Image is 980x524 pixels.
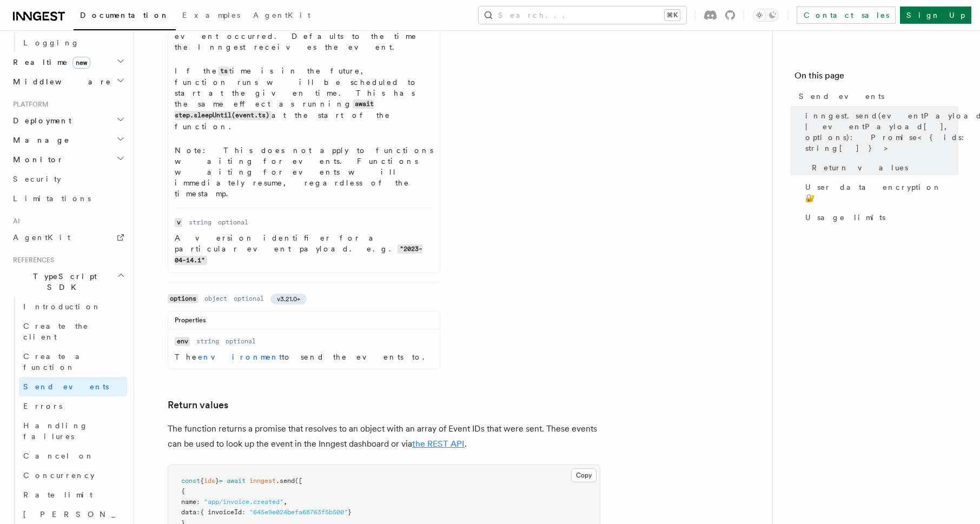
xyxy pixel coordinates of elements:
[9,130,127,150] button: Manage
[23,322,89,341] span: Create the client
[283,498,287,506] span: ,
[805,212,885,223] span: Usage limits
[805,182,958,203] span: User data encryption 🔐
[218,218,248,227] dd: optional
[9,169,127,189] a: Security
[198,353,282,361] a: environment
[175,233,433,266] p: A version identifier for a particular event payload. e.g.
[19,485,127,505] a: Rate limit
[80,11,169,19] span: Documentation
[215,477,219,485] span: }
[23,421,88,441] span: Handling failures
[23,382,109,391] span: Send events
[23,471,95,480] span: Concurrency
[175,337,190,346] code: env
[753,9,779,22] button: Toggle dark mode
[807,158,958,177] a: Return values
[9,100,49,109] span: Platform
[189,218,211,227] dd: string
[181,487,185,495] span: {
[797,6,896,24] a: Contact sales
[479,6,686,24] button: Search...⌘K
[181,508,196,516] span: data
[19,316,127,347] a: Create the client
[200,508,242,516] span: { invoiceId
[196,337,219,346] dd: string
[200,477,204,485] span: {
[9,189,127,208] a: Limitations
[9,111,127,130] button: Deployment
[175,218,182,227] code: v
[9,76,111,87] span: Middleware
[9,271,117,293] span: TypeScript SDK
[168,316,440,329] div: Properties
[196,508,200,516] span: :
[175,351,433,362] p: The to send the events to.
[794,69,958,87] h4: On this page
[242,508,246,516] span: :
[801,177,958,208] a: User data encryption 🔐
[13,194,91,203] span: Limitations
[9,256,54,264] span: References
[204,477,215,485] span: ids
[412,439,465,449] a: the REST API
[175,65,433,132] p: If the time is in the future, function runs will be scheduled to start at the given time. This ha...
[295,477,302,485] span: ([
[74,3,176,30] a: Documentation
[19,416,127,446] a: Handling failures
[9,72,127,91] button: Middleware
[19,396,127,416] a: Errors
[72,57,90,69] span: new
[19,446,127,466] a: Cancel on
[23,510,182,519] span: [PERSON_NAME]
[168,421,600,452] p: The function returns a promise that resolves to an object with an array of Event IDs that were se...
[794,87,958,106] a: Send events
[19,347,127,377] a: Create a function
[801,208,958,227] a: Usage limits
[801,106,958,158] a: inngest.send(eventPayload | eventPayload[], options): Promise<{ ids: string[] }>
[19,33,127,52] a: Logging
[9,57,90,68] span: Realtime
[665,10,680,21] kbd: ⌘K
[812,162,908,173] span: Return values
[182,11,240,19] span: Examples
[348,508,352,516] span: }
[799,91,884,102] span: Send events
[23,452,94,460] span: Cancel on
[277,295,300,303] span: v3.21.0+
[204,294,227,303] dd: object
[168,397,228,413] a: Return values
[19,297,127,316] a: Introduction
[13,233,70,242] span: AgentKit
[176,3,247,29] a: Examples
[19,466,127,485] a: Concurrency
[900,6,971,24] a: Sign Up
[247,3,317,29] a: AgentKit
[226,337,256,346] dd: optional
[219,477,223,485] span: =
[9,115,71,126] span: Deployment
[9,217,20,225] span: AI
[253,11,310,19] span: AgentKit
[175,145,433,199] p: Note: This does not apply to functions waiting for events. Functions waiting for events will imme...
[249,508,348,516] span: "645e9e024befa68763f5b500"
[218,67,229,76] code: ts
[249,477,276,485] span: inngest
[204,498,283,506] span: "app/invoice.created"
[9,228,127,247] a: AgentKit
[181,498,196,506] span: name
[9,150,127,169] button: Monitor
[571,468,597,482] button: Copy
[23,302,101,311] span: Introduction
[23,38,80,47] span: Logging
[9,52,127,72] button: Realtimenew
[13,175,61,183] span: Security
[276,477,295,485] span: .send
[181,477,200,485] span: const
[227,477,246,485] span: await
[234,294,264,303] dd: optional
[168,294,198,303] code: options
[19,377,127,396] a: Send events
[19,505,127,524] a: [PERSON_NAME]
[23,490,92,499] span: Rate limit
